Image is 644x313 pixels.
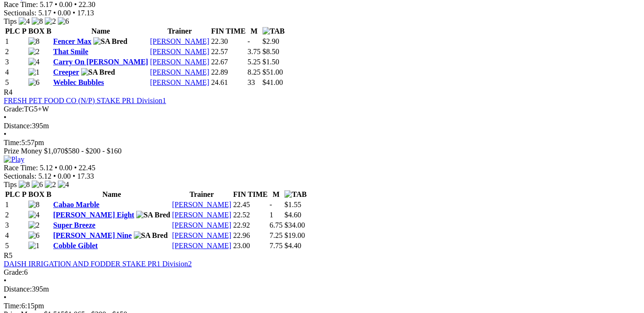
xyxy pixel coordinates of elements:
span: • [74,0,77,8]
img: 4 [19,17,30,26]
img: SA Bred [134,231,168,240]
img: 8 [28,37,40,46]
span: $580 - $200 - $160 [64,147,122,155]
td: 1 [5,37,27,46]
img: Play [4,155,24,164]
td: 4 [5,231,27,240]
img: SA Bred [93,37,127,46]
th: FIN TIME [211,27,246,36]
div: 395m [4,122,640,130]
span: BOX [28,27,45,35]
span: Tips [4,181,17,188]
span: BOX [28,190,45,198]
span: $8.50 [263,48,279,56]
a: [PERSON_NAME] [150,37,209,45]
td: 22.67 [211,57,246,67]
a: Weblec Bubbles [53,78,104,86]
img: 2 [45,181,56,189]
span: B [46,27,51,35]
a: That Smile [53,48,88,56]
span: Grade: [4,268,24,276]
img: 6 [58,17,69,26]
div: Prize Money $1,070 [4,147,640,155]
text: 7.75 [270,242,283,250]
td: 3 [5,221,27,230]
a: [PERSON_NAME] [172,231,231,239]
img: SA Bred [81,68,115,77]
a: Cobble Giblet [53,242,98,250]
img: 1 [28,242,40,250]
span: $2.90 [263,37,279,45]
img: 8 [28,201,40,209]
a: [PERSON_NAME] [172,201,231,209]
td: 2 [5,47,27,56]
span: 5.17 [40,0,53,8]
text: 33 [248,78,255,86]
a: Fencer Max [53,37,91,45]
span: $1.50 [263,58,279,66]
td: 22.45 [233,200,268,209]
text: 7.25 [270,231,283,239]
span: • [55,164,57,172]
span: 17.33 [77,172,94,180]
text: - [248,37,250,45]
td: 22.30 [211,37,246,46]
td: 5 [5,241,27,250]
span: 5.12 [38,172,51,180]
span: 5.17 [38,9,51,17]
span: 0.00 [58,172,71,180]
div: 6 [4,268,640,277]
a: [PERSON_NAME] [172,242,231,250]
img: SA Bred [136,211,170,219]
text: 3.75 [248,48,261,56]
span: • [4,130,7,138]
span: 22.30 [79,0,96,8]
span: PLC [5,190,20,198]
a: DAISH IRRIGATION AND FODDER STAKE PR1 Division2 [4,260,192,268]
img: 2 [28,48,40,56]
td: 24.61 [211,78,246,87]
span: • [53,9,56,17]
span: P [22,27,27,35]
th: M [247,27,261,36]
th: Trainer [172,190,232,199]
span: R5 [4,251,13,259]
span: PLC [5,27,20,35]
a: FRESH PET FOOD CO (N/P) STAKE PR1 Division1 [4,97,166,104]
img: 4 [28,58,40,66]
span: 17.13 [77,9,94,17]
span: • [73,172,76,180]
text: - [270,201,272,209]
td: 3 [5,57,27,67]
th: Trainer [150,27,210,36]
img: 8 [32,17,43,26]
span: Sectionals: [4,172,36,180]
th: FIN TIME [233,190,268,199]
span: • [74,164,77,172]
th: M [269,190,283,199]
a: Creeper [53,68,79,76]
span: 0.00 [58,9,71,17]
td: 1 [5,200,27,209]
img: 2 [45,17,56,26]
span: $1.55 [284,201,301,209]
img: 1 [28,68,40,77]
div: 5:57pm [4,139,640,147]
span: $34.00 [284,221,305,229]
span: B [46,190,51,198]
span: • [4,277,7,285]
td: 22.96 [233,231,268,240]
span: $4.40 [284,242,301,250]
a: Super Breeze [53,221,96,229]
span: • [73,9,76,17]
img: 4 [28,211,40,219]
span: Tips [4,17,17,25]
span: $19.00 [284,231,305,239]
span: Grade: [4,105,24,113]
a: [PERSON_NAME] Eight [53,211,134,219]
th: Name [53,27,149,36]
span: • [55,0,57,8]
span: Time: [4,302,21,310]
a: Carry On [PERSON_NAME] [53,58,148,66]
a: [PERSON_NAME] Nine [53,231,132,239]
